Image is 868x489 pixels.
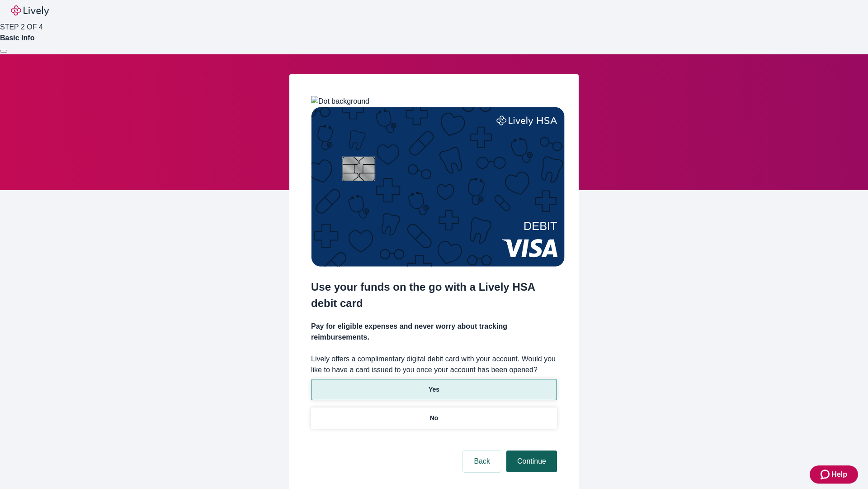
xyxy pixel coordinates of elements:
[311,96,369,107] img: Dot background
[311,279,557,312] h2: Use your funds on the go with a Lively HSA debit card
[311,107,565,267] img: Debit card
[311,354,557,375] label: Lively offers a complimentary digital debit card with your account. Would you like to have a card...
[821,469,831,480] svg: Zendesk support icon
[311,321,557,343] h4: Pay for eligible expenses and never worry about tracking reimbursements.
[463,451,501,472] button: Back
[311,379,557,400] button: Yes
[506,451,557,472] button: Continue
[311,407,557,429] button: No
[831,469,847,480] span: Help
[11,5,49,16] img: Lively
[430,413,439,423] p: No
[810,465,858,484] button: Zendesk support iconHelp
[429,385,439,394] p: Yes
